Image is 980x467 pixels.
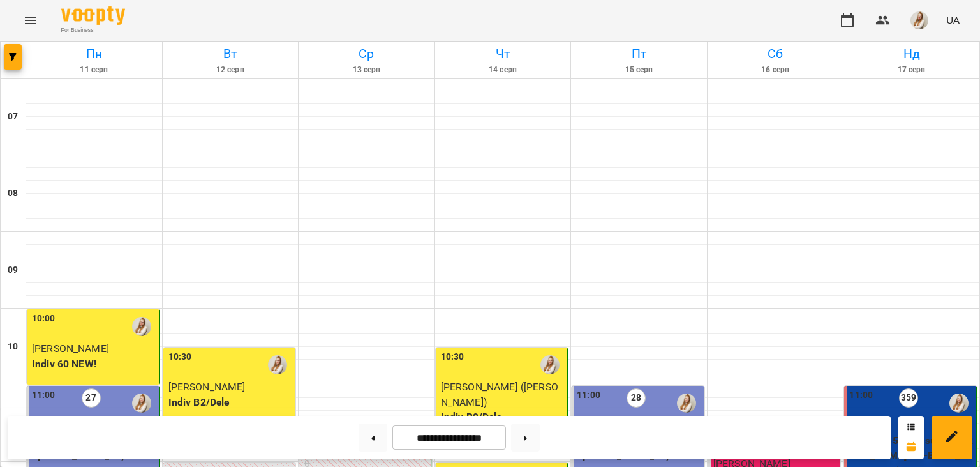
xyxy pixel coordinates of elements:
h6: Чт [437,44,569,64]
h6: Пт [573,44,705,64]
h6: 16 серп [709,64,842,76]
label: 11:00 [577,388,600,402]
label: 10:30 [441,350,464,364]
label: 28 [627,388,646,408]
h6: Пн [28,44,160,64]
label: 10:00 [32,312,56,326]
h6: Вт [165,44,297,64]
label: 11:00 [849,388,873,402]
img: Адамович Вікторія [949,394,969,413]
span: UA [946,13,960,27]
img: Адамович Вікторія [268,355,287,374]
label: 11:00 [32,388,56,402]
h6: 11 серп [28,64,160,76]
span: For Business [61,26,125,34]
h6: 10 [8,340,18,354]
h6: 08 [8,187,18,201]
img: Адамович Вікторія [132,394,151,413]
h6: Нд [845,44,977,64]
h6: 12 серп [165,64,297,76]
h6: 09 [8,263,18,277]
label: 359 [899,388,918,408]
img: Адамович Вікторія [677,394,696,413]
p: Indiv 60 NEW! [32,356,156,372]
h6: 13 серп [301,64,433,76]
label: 10:30 [168,350,192,364]
img: Voopty Logo [61,6,125,25]
h6: 17 серп [845,64,977,76]
img: Адамович Вікторія [132,317,151,336]
img: db46d55e6fdf8c79d257263fe8ff9f52.jpeg [910,11,928,29]
span: [PERSON_NAME] [32,342,109,355]
img: Адамович Вікторія [540,355,560,374]
h6: 14 серп [437,64,569,76]
button: Menu [15,5,46,36]
h6: Сб [709,44,842,64]
span: [PERSON_NAME] [168,381,246,393]
h6: Ср [301,44,433,64]
p: Indiv B2/Dele [168,395,293,410]
h6: 15 серп [573,64,705,76]
h6: 07 [8,110,18,124]
span: [PERSON_NAME] ([PERSON_NAME]) [441,381,558,408]
button: UA [941,8,965,32]
label: 27 [82,388,101,408]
